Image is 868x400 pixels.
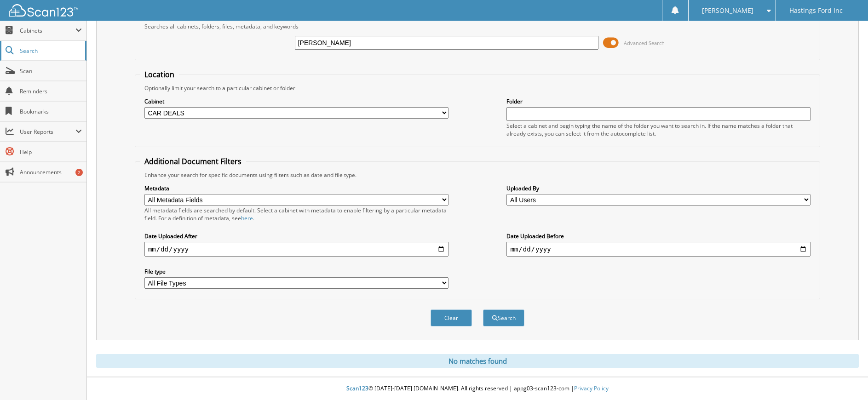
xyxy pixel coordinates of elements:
[140,23,815,30] div: Searches all cabinets, folders, files, metadata, and keywords
[144,242,448,257] input: start
[624,40,665,46] span: Advanced Search
[144,206,448,222] div: All metadata fields are searched by default. Select a cabinet with metadata to enable filtering b...
[75,169,83,176] div: 2
[9,4,78,17] img: scan123-logo-white.svg
[144,184,448,192] label: Metadata
[506,97,811,105] label: Folder
[431,309,472,326] button: Clear
[789,8,843,13] span: Hastings Ford Inc
[140,69,179,80] legend: Location
[20,47,80,55] span: Search
[20,168,82,176] span: Announcements
[346,384,368,392] span: Scan123
[574,384,609,392] a: Privacy Policy
[87,377,868,400] div: © [DATE]-[DATE] [DOMAIN_NAME]. All rights reserved | appg03-scan123-com |
[506,184,811,192] label: Uploaded By
[20,87,82,95] span: Reminders
[483,309,524,326] button: Search
[20,108,82,115] span: Bookmarks
[702,8,753,13] span: [PERSON_NAME]
[20,148,82,156] span: Help
[506,122,811,137] div: Select a cabinet and begin typing the name of the folder you want to search in. If the name match...
[144,268,448,275] label: File type
[241,214,253,222] a: here
[144,232,448,240] label: Date Uploaded After
[20,27,75,34] span: Cabinets
[20,128,75,136] span: User Reports
[506,232,811,240] label: Date Uploaded Before
[144,97,448,105] label: Cabinet
[140,156,246,166] legend: Additional Document Filters
[140,171,815,179] div: Enhance your search for specific documents using filters such as date and file type.
[506,242,811,257] input: end
[822,356,868,400] iframe: Chat Widget
[140,84,815,92] div: Optionally limit your search to a particular cabinet or folder
[20,67,82,75] span: Scan
[96,354,859,368] div: No matches found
